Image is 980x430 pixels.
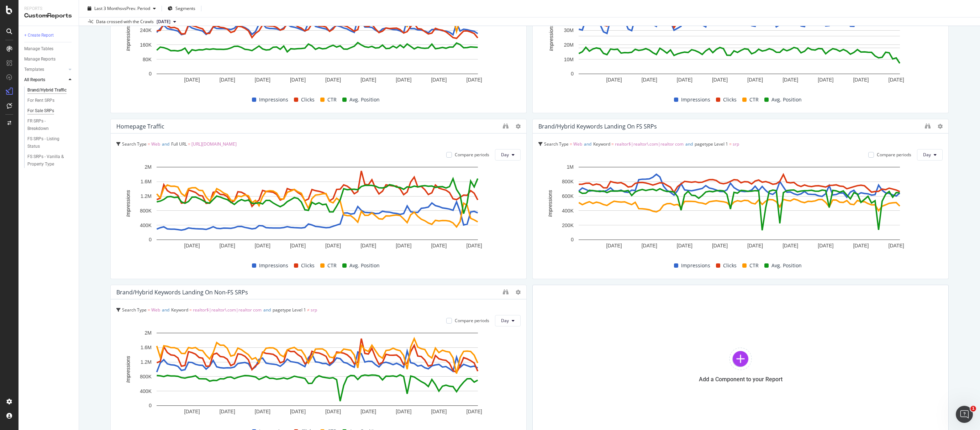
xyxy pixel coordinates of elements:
span: CTR [749,261,759,270]
a: Brand/Hybrid Traffic [27,86,74,94]
div: FR SRPs - Breakdown [27,117,67,132]
span: Impressions [259,95,288,104]
text: 1.6M [141,345,152,350]
span: = [570,141,572,147]
text: [DATE] [290,409,306,414]
text: [DATE] [184,243,200,248]
svg: A chart. [538,163,940,255]
button: Segments [165,3,198,14]
span: Segments [175,5,195,11]
div: binoculars [503,289,509,295]
text: [DATE] [220,77,235,83]
div: Brand/Hybrid keywords landing on FS SRPsSearch Type = WebandKeyword = realtor$|realtor\.com|realt... [532,119,949,279]
span: Full URL [171,141,187,147]
button: Day [495,149,521,161]
text: [DATE] [467,409,482,414]
span: [URL][DOMAIN_NAME] [191,141,237,147]
text: Impressions [125,24,131,51]
text: 800K [140,208,152,214]
text: [DATE] [290,243,306,248]
button: [DATE] [154,17,179,26]
div: Data crossed with the Crawls [96,19,154,25]
div: Compare periods [877,152,911,158]
span: Avg. Position [349,95,380,104]
span: Keyword [171,307,188,313]
text: [DATE] [255,77,270,83]
text: [DATE] [642,77,657,83]
text: [DATE] [889,243,904,248]
text: 160K [140,42,152,48]
text: [DATE] [677,77,692,83]
text: [DATE] [255,243,270,248]
span: 1 [970,406,976,411]
span: srp [311,307,317,313]
span: pagetype Level 1 [695,141,728,147]
span: Impressions [259,261,288,270]
button: Day [495,315,521,326]
text: [DATE] [360,77,376,83]
text: [DATE] [220,409,235,414]
text: [DATE] [783,243,798,248]
span: = [188,141,190,147]
div: binoculars [925,123,931,129]
button: Day [917,149,943,161]
span: and [584,141,591,147]
span: realtor$|realtor\.com|realtor com [193,307,262,313]
div: A chart. [116,163,518,255]
text: 800K [140,374,152,379]
span: Search Type [544,141,569,147]
span: Clicks [301,261,315,270]
div: CustomReports [24,12,73,20]
a: For Sale SRPs [27,107,74,115]
div: FS SRPs - Vanilla & Property Type [27,153,69,168]
span: Clicks [301,95,315,104]
text: [DATE] [606,77,622,83]
span: vs Prev. Period [122,5,150,11]
text: [DATE] [431,77,447,83]
span: and [162,141,169,147]
span: = [611,141,614,147]
span: Web [151,141,160,147]
span: CTR [327,95,337,104]
text: [DATE] [396,409,411,414]
text: [DATE] [396,77,411,83]
button: Last 3 MonthsvsPrev. Period [85,3,159,14]
text: 0 [149,403,152,408]
text: 1M [567,164,574,170]
span: Keyword [593,141,610,147]
text: [DATE] [396,243,411,248]
text: [DATE] [606,243,622,248]
text: [DATE] [818,77,833,83]
text: 80K [143,57,152,62]
div: Compare periods [455,318,489,324]
text: 2M [145,164,152,170]
text: 1.2M [141,193,152,199]
text: 400K [140,222,152,228]
span: CTR [749,95,759,104]
text: [DATE] [431,409,447,414]
text: [DATE] [853,77,869,83]
span: Day [923,152,931,158]
span: Search Type [122,141,147,147]
div: Add a Component to your Report [699,376,783,383]
div: All Reports [24,76,45,84]
a: For Rent SRPs [27,97,74,104]
div: FS SRPs - Listing Status [27,135,67,150]
div: Brand/Hybrid keywords landing on non-FS SRPs [116,289,248,296]
text: [DATE] [255,409,270,414]
text: 200K [562,222,574,228]
span: Avg. Position [771,261,802,270]
text: 0 [149,237,152,242]
span: srp [733,141,739,147]
span: Clicks [723,261,737,270]
text: 2M [145,330,152,336]
text: [DATE] [360,243,376,248]
svg: A chart. [116,329,518,420]
span: and [263,307,271,313]
span: and [162,307,169,313]
text: 400K [562,208,574,214]
a: All Reports [24,76,67,84]
text: [DATE] [220,243,235,248]
text: [DATE] [431,243,447,248]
